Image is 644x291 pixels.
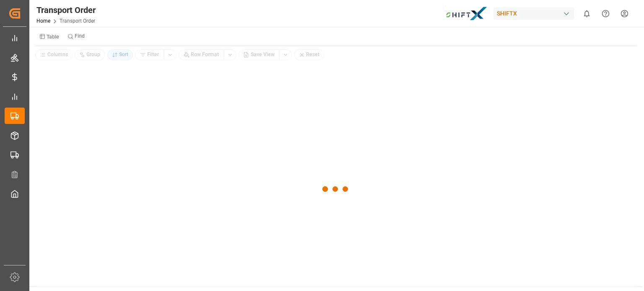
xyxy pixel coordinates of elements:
[35,49,73,60] button: Columns
[493,8,574,20] div: SHIFTX
[63,30,89,43] button: Find
[493,5,577,21] button: SHIFTX
[75,33,85,39] small: Find
[596,4,615,23] button: Help Center
[35,29,63,44] button: Table
[446,6,488,21] img: Bildschirmfoto%202024-11-13%20um%2009.31.44.png_1731487080.png
[47,34,59,39] small: Table
[36,4,96,16] div: Transport Order
[36,18,50,24] a: Home
[577,4,596,23] button: show 0 new notifications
